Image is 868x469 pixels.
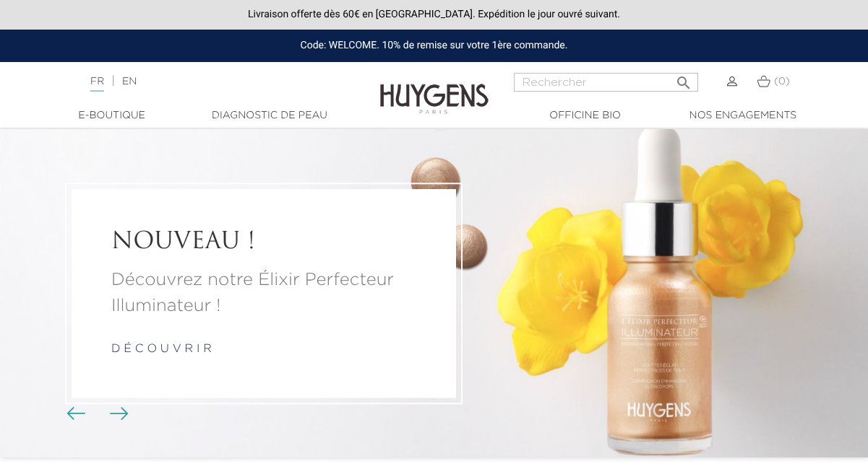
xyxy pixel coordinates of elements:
[40,108,184,123] a: E-Boutique
[513,108,658,123] a: Officine Bio
[514,73,698,92] input: Rechercher
[90,76,104,92] a: FR
[774,76,790,87] span: (0)
[111,229,416,256] a: NOUVEAU !
[111,267,416,319] a: Découvrez notre Élixir Perfecteur Illuminateur !
[111,343,212,355] a: d é c o u v r i r
[380,61,489,116] img: Huygens
[83,73,351,90] div: |
[72,403,119,425] div: Boutons du carrousel
[675,70,692,87] i: 
[671,108,815,123] a: Nos engagements
[197,108,342,123] a: Diagnostic de peau
[671,69,697,88] button: 
[122,76,137,87] a: EN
